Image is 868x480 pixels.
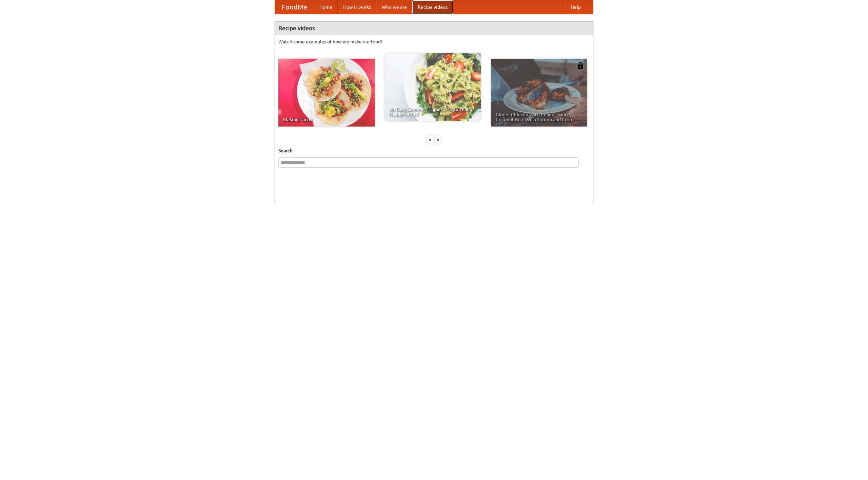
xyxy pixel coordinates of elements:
a: Help [565,0,586,14]
span: An Easy, Summery Tomato Pasta That's Ready for Fall [389,107,476,116]
a: How it works [338,0,376,14]
img: 483408.png [577,62,584,69]
a: An Easy, Summery Tomato Pasta That's Ready for Fall [384,53,481,121]
div: « [427,135,433,144]
a: FoodMe [275,0,314,14]
a: Who we are [376,0,412,14]
span: Making Tacos [283,117,370,122]
a: Recipe videos [412,0,453,14]
a: Home [314,0,338,14]
h4: Recipe videos [275,21,593,35]
p: Watch some examples of how we make our food! [278,38,590,45]
div: » [435,135,441,144]
a: Making Tacos [278,59,375,127]
h5: Search [278,147,590,154]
